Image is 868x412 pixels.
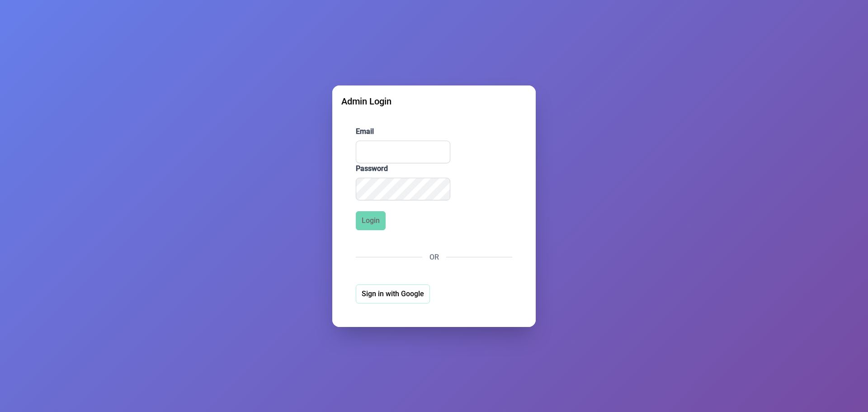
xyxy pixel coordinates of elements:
[362,215,380,226] span: Login
[356,211,386,230] button: Login
[362,289,424,299] span: Sign in with Google
[341,95,527,108] div: Admin Login
[356,252,512,263] div: OR
[356,284,430,303] button: Sign in with Google
[356,163,512,174] label: Password
[356,126,512,137] label: Email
